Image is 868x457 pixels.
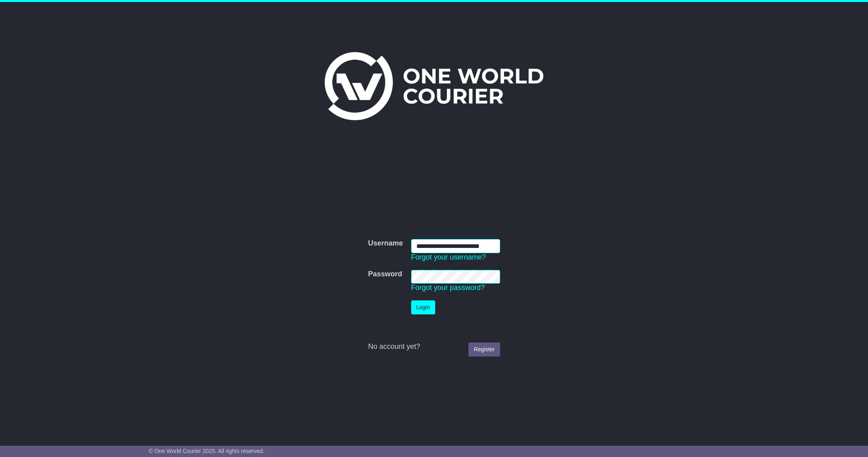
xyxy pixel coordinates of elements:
[325,52,543,120] img: One World
[411,253,486,261] a: Forgot your username?
[411,300,435,314] button: Login
[368,270,402,279] label: Password
[368,342,500,351] div: No account yet?
[368,239,403,248] label: Username
[468,342,500,356] a: Register
[149,448,264,454] span: © One World Courier 2025. All rights reserved.
[411,284,485,292] a: Forgot your password?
